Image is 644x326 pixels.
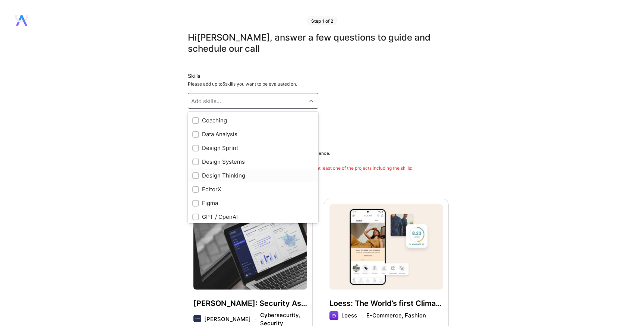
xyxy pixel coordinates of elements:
div: Design Sprint [192,144,314,152]
div: Please add up to 5 skills you want to be evaluated on. [188,81,449,87]
i: icon Chevron [309,99,313,103]
div: Hi [PERSON_NAME] , answer a few questions to guide and schedule our call [188,32,449,54]
div: Design Thinking [192,172,314,179]
div: Data Analysis [192,130,314,138]
div: EditorX [192,185,314,193]
div: Coaching [192,116,314,124]
div: Design Systems [192,158,314,166]
div: Skills [188,72,449,80]
div: GPT / OpenAI [192,213,314,221]
div: Add skills... [191,97,221,105]
div: Step 1 of 2 [307,16,338,25]
div: Figma [192,199,314,207]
